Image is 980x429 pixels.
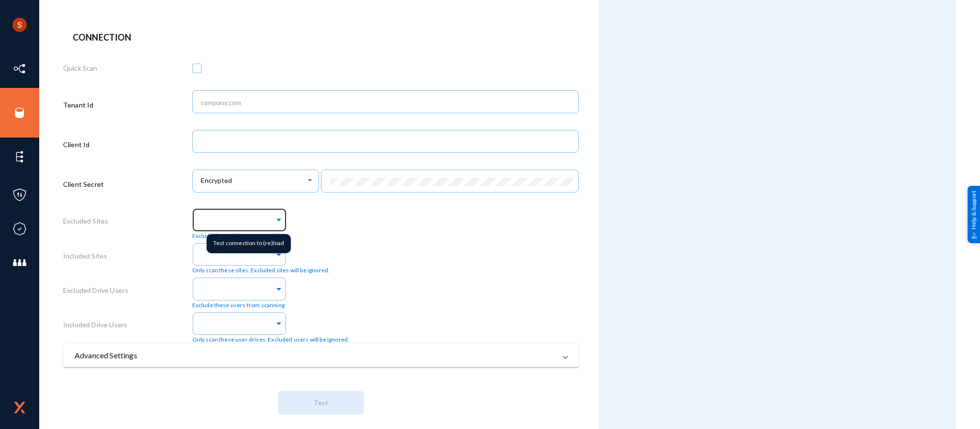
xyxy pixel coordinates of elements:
img: icon-sources.svg [12,106,27,120]
img: ACg8ocLCHWB70YVmYJSZIkanuWRMiAOKj9BOxslbKTvretzi-06qRA=s96-c [12,18,27,32]
span: Exclude these users from scanning [192,301,285,310]
label: Quick Scan [63,63,98,73]
label: Included Drive Users [63,320,127,330]
label: Excluded Drive Users [63,285,128,295]
img: icon-members.svg [12,256,27,270]
img: help_support.svg [971,232,977,238]
span: Exclude these sites from scanning [192,232,282,240]
img: icon-elements.svg [12,150,27,164]
div: Test connection to (re)load [207,234,291,253]
input: company.com [201,98,574,107]
img: icon-compliance.svg [12,222,27,236]
mat-panel-title: Advanced Settings [75,350,556,361]
span: Test [314,399,329,407]
mat-expansion-panel-header: Advanced Settings [63,344,579,367]
button: Test [278,391,364,415]
header: Connection [73,31,569,44]
label: Client Id [63,139,89,150]
label: Tenant Id [63,100,93,110]
label: Client Secret [63,179,104,189]
label: Excluded Sites [63,216,108,226]
span: Only scan these sites. Excluded sites will be ignored. [192,266,330,275]
div: Help & Support [968,186,980,243]
label: Included Sites [63,251,107,261]
img: icon-policies.svg [12,188,27,202]
img: icon-inventory.svg [12,62,27,76]
span: Only scan these user drives. Excluded users will be ignored. [192,335,350,344]
span: Encrypted [201,177,232,185]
